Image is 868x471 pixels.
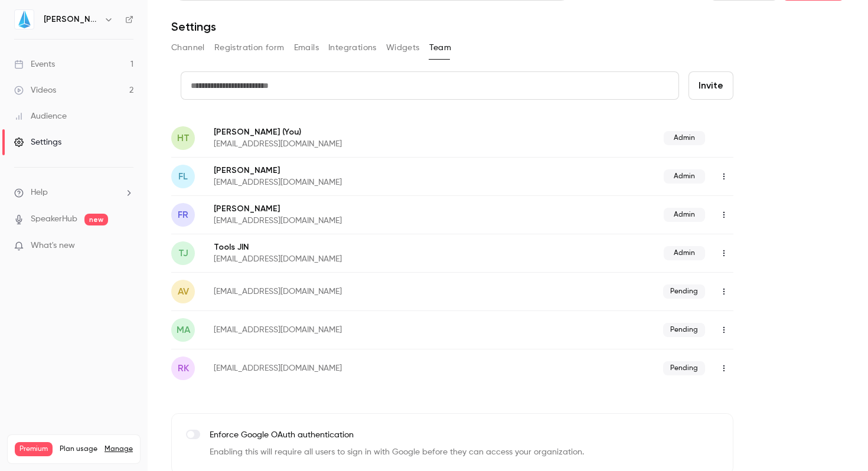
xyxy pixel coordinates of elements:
li: help-dropdown-opener [14,187,133,199]
span: ma [177,323,190,337]
span: TJ [178,246,188,260]
button: Registration form [214,38,285,57]
h6: [PERSON_NAME] [44,14,99,25]
p: [EMAIL_ADDRESS][DOMAIN_NAME] [214,286,502,297]
span: Admin [664,169,705,184]
span: FR [178,208,188,222]
p: [EMAIL_ADDRESS][DOMAIN_NAME] [214,253,503,265]
img: Jin [15,10,34,29]
h1: Settings [171,19,216,34]
span: Pending [663,361,705,375]
span: av [178,284,189,299]
p: [EMAIL_ADDRESS][DOMAIN_NAME] [214,138,503,150]
span: (You) [280,126,301,138]
p: [EMAIL_ADDRESS][DOMAIN_NAME] [214,324,502,336]
button: Channel [171,38,205,57]
span: new [84,214,108,225]
div: Audience [14,110,67,122]
span: FL [178,169,188,184]
p: [EMAIL_ADDRESS][DOMAIN_NAME] [214,215,503,227]
p: Tools JIN [214,241,503,253]
button: Emails [294,38,319,57]
span: Admin [664,131,705,145]
a: Manage [105,444,133,454]
button: Widgets [386,38,420,57]
span: rk [178,361,189,375]
p: [EMAIL_ADDRESS][DOMAIN_NAME] [214,176,503,188]
span: Admin [664,208,705,222]
span: Plan usage [60,444,97,454]
p: Enabling this will require all users to sign in with Google before they can access your organizat... [210,446,584,459]
div: Videos [14,84,56,96]
span: Pending [663,284,705,299]
p: [PERSON_NAME] [214,203,503,215]
span: Pending [663,323,705,337]
div: Settings [14,136,61,148]
div: Events [14,58,55,70]
p: [PERSON_NAME] [214,126,503,138]
button: Team [429,38,452,57]
span: Premium [15,442,53,456]
p: [PERSON_NAME] [214,165,503,176]
p: [EMAIL_ADDRESS][DOMAIN_NAME] [214,362,502,374]
button: Invite [688,71,733,100]
span: HT [177,131,190,145]
span: Help [31,187,48,199]
span: Admin [664,246,705,260]
a: SpeakerHub [31,213,77,225]
span: What's new [31,240,75,252]
button: Integrations [328,38,377,57]
p: Enforce Google OAuth authentication [210,429,584,441]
